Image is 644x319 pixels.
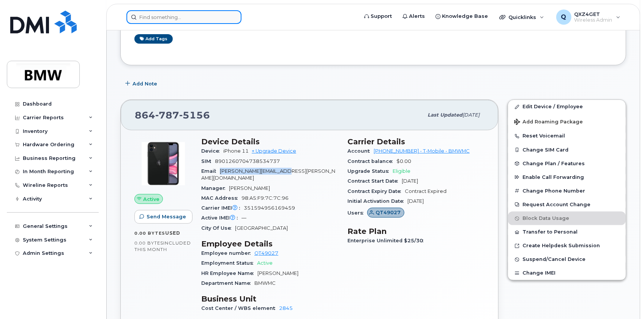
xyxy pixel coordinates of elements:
[235,225,288,231] span: [GEOGRAPHIC_DATA]
[347,188,405,194] span: Contract Expiry Date
[514,119,583,126] span: Add Roaming Package
[244,205,295,211] span: 351594956169459
[397,9,430,24] a: Alerts
[508,157,626,171] button: Change Plan / Features
[147,213,186,220] span: Send Message
[257,270,298,276] span: [PERSON_NAME]
[405,188,447,194] span: Contract Expired
[134,231,165,236] span: 0.00 Bytes
[428,112,462,118] span: Last updated
[508,212,626,225] button: Block Data Usage
[165,230,180,236] span: used
[551,9,626,25] div: QXZ4GET
[201,270,257,276] span: HR Employee Name
[143,196,159,203] span: Active
[508,225,626,239] button: Transfer to Personal
[223,148,249,154] span: iPhone 11
[407,198,424,204] span: [DATE]
[347,137,485,146] h3: Carrier Details
[561,13,567,22] span: Q
[347,148,374,154] span: Account
[611,286,638,313] iframe: Messenger Launcher
[252,148,296,154] a: + Upgrade Device
[229,185,270,191] span: [PERSON_NAME]
[508,184,626,198] button: Change Phone Number
[140,141,186,186] img: iPhone_11.jpg
[462,112,480,118] span: [DATE]
[347,158,396,164] span: Contract balance
[371,13,392,20] span: Support
[254,280,276,286] span: BMWMC
[134,240,191,253] span: included this month
[257,260,273,266] span: Active
[575,17,612,23] span: Wireless Admin
[201,294,338,303] h3: Business Unit
[347,178,402,184] span: Contract Start Date
[347,227,485,236] h3: Rate Plan
[201,168,220,174] span: Email
[134,210,193,224] button: Send Message
[396,158,411,164] span: $0.00
[134,34,173,44] a: Add tags
[201,305,279,311] span: Cost Center / WBS element
[155,109,179,121] span: 787
[201,205,244,211] span: Carrier IMEI
[201,260,257,266] span: Employment Status
[133,80,157,87] span: Add Note
[215,158,280,164] span: 8901260704738534737
[376,209,401,216] span: QT49027
[134,21,612,31] h3: Tags List
[494,9,549,25] div: Quicklinks
[508,100,626,114] a: Edit Device / Employee
[347,198,407,204] span: Initial Activation Date
[201,250,254,256] span: Employee number
[201,239,338,248] h3: Employee Details
[347,168,393,174] span: Upgrade Status
[201,225,235,231] span: City Of Use
[279,305,293,311] a: 2845
[575,11,612,17] span: QXZ4GET
[359,9,397,24] a: Support
[347,210,367,216] span: Users
[508,266,626,280] button: Change IMEI
[522,174,584,180] span: Enable Call Forwarding
[201,195,241,201] span: MAC Address
[126,10,241,24] input: Find something...
[508,14,536,20] span: Quicklinks
[201,158,215,164] span: SIM
[201,280,254,286] span: Department Name
[508,198,626,212] button: Request Account Change
[508,253,626,266] button: Suspend/Cancel Device
[409,13,425,20] span: Alerts
[442,13,488,20] span: Knowledge Base
[508,143,626,157] button: Change SIM Card
[508,239,626,253] a: Create Helpdesk Submission
[179,109,210,121] span: 5156
[508,114,626,129] button: Add Roaming Package
[134,240,163,246] span: 0.00 Bytes
[201,137,338,146] h3: Device Details
[201,168,335,181] span: [PERSON_NAME][EMAIL_ADDRESS][PERSON_NAME][DOMAIN_NAME]
[522,257,586,262] span: Suspend/Cancel Device
[367,210,404,216] a: QT49027
[522,161,585,166] span: Change Plan / Features
[347,238,427,243] span: Enterprise Unlimited $25/30
[254,250,278,256] a: QT49027
[201,148,223,154] span: Device
[508,171,626,184] button: Enable Call Forwarding
[393,168,410,174] span: Eligible
[374,148,470,154] a: [PHONE_NUMBER] - T-Mobile - BMWMC
[201,185,229,191] span: Manager
[120,77,164,90] button: Add Note
[241,195,289,201] span: 98:A5:F9:7C:7C:96
[241,215,246,221] span: —
[201,215,241,221] span: Active IMEI
[508,129,626,143] button: Reset Voicemail
[402,178,418,184] span: [DATE]
[135,109,210,121] span: 864
[430,9,493,24] a: Knowledge Base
